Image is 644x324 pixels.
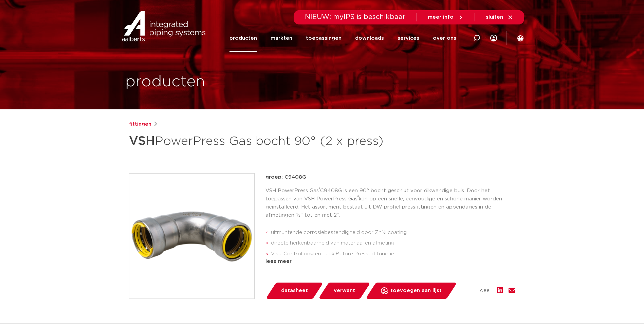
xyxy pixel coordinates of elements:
a: over ons [433,24,456,52]
li: directe herkenbaarheid van materiaal en afmeting [271,238,515,249]
a: downloads [355,24,384,52]
sup: ® [357,195,359,199]
nav: Menu [229,24,456,52]
h1: producten [125,71,205,93]
span: toevoegen aan lijst [390,285,442,296]
strong: VSH [129,135,155,147]
span: verwant [334,285,355,296]
span: sluiten [486,15,503,20]
img: Product Image for VSH PowerPress Gas bocht 90° (2 x press) [129,174,254,299]
div: lees meer [265,257,515,266]
span: datasheet [281,285,308,296]
a: producten [229,24,257,52]
div: my IPS [490,24,497,52]
span: meer info [428,15,454,20]
span: NIEUW: myIPS is beschikbaar [305,14,406,20]
span: deel: [480,287,492,295]
a: fittingen [129,120,151,128]
p: groep: C9408G [265,173,515,181]
a: sluiten [486,14,513,20]
a: toepassingen [306,24,342,52]
li: Visu-Control-ring en Leak Before Pressed-functie [271,249,515,259]
h1: PowerPress Gas bocht 90° (2 x press) [129,131,384,151]
li: uitmuntende corrosiebestendigheid door ZnNi coating [271,227,515,238]
sup: ® [319,187,320,191]
a: services [398,24,419,52]
p: VSH PowerPress Gas C9408G is een 90° bocht geschikt voor dikwandige buis. Door het toepassen van ... [265,187,515,219]
a: datasheet [265,283,323,299]
a: verwant [318,283,370,299]
a: meer info [428,14,464,20]
a: markten [271,24,292,52]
